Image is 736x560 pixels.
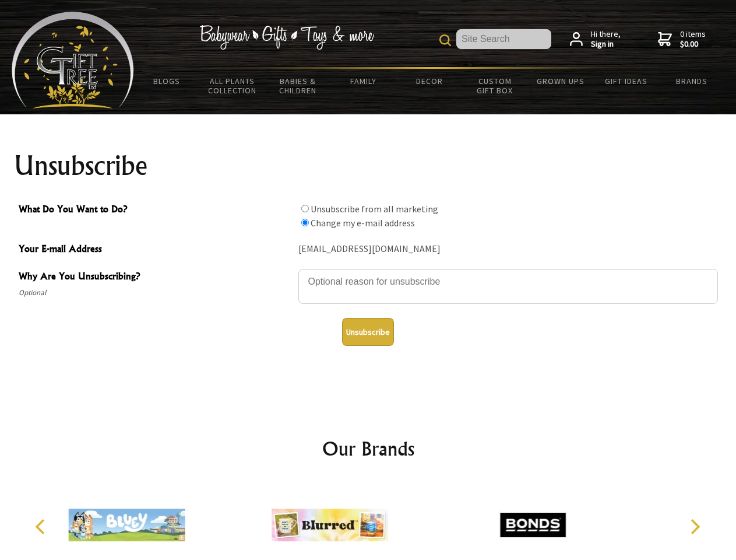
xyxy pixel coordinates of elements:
[396,69,462,93] a: Decor
[134,69,200,93] a: BLOGS
[527,69,593,93] a: Grown Ups
[265,69,331,103] a: Babies & Children
[680,39,706,50] strong: $0.00
[19,286,293,300] span: Optional
[298,269,718,304] textarea: Why Are You Unsubscribing?
[19,269,293,286] span: Why Are You Unsubscribing?
[19,202,293,219] span: What Do You Want to Do?
[301,219,309,226] input: What Do You Want to Do?
[342,318,394,346] button: Unsubscribe
[570,29,621,50] a: Hi there,Sign in
[659,69,725,93] a: Brands
[591,39,621,50] strong: Sign in
[199,25,374,50] img: Babywear - Gifts - Toys & more
[14,152,723,180] h1: Unsubscribe
[19,242,293,258] span: Your E-mail Address
[298,240,718,258] div: [EMAIL_ADDRESS][DOMAIN_NAME]
[29,514,55,540] button: Previous
[200,69,266,103] a: All Plants Collection
[462,69,528,103] a: Custom Gift Box
[593,69,659,93] a: Gift Ideas
[591,29,621,50] span: Hi there,
[658,29,706,50] a: 0 items$0.00
[439,34,451,46] img: product search
[23,435,713,463] h2: Our Brands
[680,29,706,50] span: 0 items
[301,205,309,212] input: What Do You Want to Do?
[682,514,707,540] button: Next
[456,29,551,49] input: Site Search
[12,12,134,108] img: Babyware - Gifts - Toys and more...
[311,217,415,229] label: Change my e-mail address
[331,69,397,93] a: Family
[311,203,438,215] label: Unsubscribe from all marketing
